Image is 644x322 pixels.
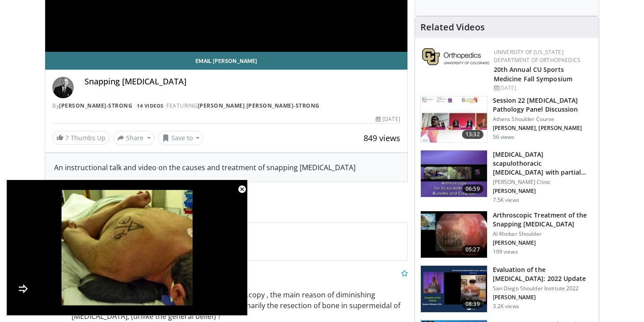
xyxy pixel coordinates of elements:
video-js: Video Player [6,180,248,316]
p: San Diego Shoulder Institute 2022 [493,285,593,292]
a: 14 Videos [134,102,167,109]
p: [PERSON_NAME] Clinic [493,179,593,186]
p: Al Khobar Shoulder [493,230,593,238]
button: Share [113,131,155,145]
p: [PERSON_NAME] [493,239,593,247]
h3: Evaluation of the [MEDICAL_DATA]: 2022 Update [493,265,593,283]
a: 13:32 Session 22 [MEDICAL_DATA] Pathology Panel Discussion Athens Shoulder Course [PERSON_NAME], ... [420,96,593,143]
a: 20th Annual CU Sports Medicine Fall Symposium [494,65,572,83]
p: [PERSON_NAME] [493,294,593,301]
a: [PERSON_NAME] [198,102,245,109]
a: 7 Thumbs Up [52,131,110,145]
span: 7 [65,134,69,142]
button: Close [233,180,251,199]
a: Email [PERSON_NAME] [45,52,407,70]
span: 849 views [364,133,400,143]
p: 7.5K views [493,197,519,204]
h3: [MEDICAL_DATA] scapulothoracic [MEDICAL_DATA] with partial scapulectomy [493,150,593,177]
div: [DATE] [494,84,592,92]
p: [PERSON_NAME], [PERSON_NAME] [493,125,593,132]
div: An instructional talk and video on the causes and treatment of snapping [MEDICAL_DATA] [54,162,398,173]
div: By FEATURING , [52,102,400,110]
button: Save to [158,131,204,145]
h3: Arthroscopic Treatment of the Snapping [MEDICAL_DATA] [493,211,593,229]
a: 05:27 Arthroscopic Treatment of the Snapping [MEDICAL_DATA] Al Khobar Shoulder [PERSON_NAME] 199 ... [420,211,593,258]
img: 42de6d90-9f98-438e-9fd2-8df49d723960.150x105_q85_crop-smart_upscale.jpg [421,96,487,143]
h4: Related Videos [420,22,485,33]
h4: Snapping [MEDICAL_DATA] [85,77,400,87]
p: 56 views [493,134,515,141]
p: Athens Shoulder Course [493,116,593,123]
span: 06:59 [462,184,483,193]
h3: Session 22 [MEDICAL_DATA] Pathology Panel Discussion [493,96,593,114]
img: 355603a8-37da-49b6-856f-e00d7e9307d3.png.150x105_q85_autocrop_double_scale_upscale_version-0.2.png [422,48,489,65]
p: 199 views [493,248,518,255]
div: [DATE] [376,115,400,123]
img: 11431_3.png.150x105_q85_crop-smart_upscale.jpg [421,151,487,197]
img: 6b24f829-8a86-4fe0-a8c9-e2e6a7d31bdc.150x105_q85_crop-smart_upscale.jpg [421,211,487,258]
span: 08:39 [462,300,483,309]
p: [PERSON_NAME] [493,188,593,195]
span: 13:32 [462,130,483,139]
a: 06:59 [MEDICAL_DATA] scapulothoracic [MEDICAL_DATA] with partial scapulectomy [PERSON_NAME] Clini... [420,150,593,204]
p: 3.2K views [493,303,519,310]
a: [PERSON_NAME]-Strong [59,102,132,109]
span: 05:27 [462,245,483,254]
img: 1f351ce9-473a-4506-bedd-3146083961b0.150x105_q85_crop-smart_upscale.jpg [421,266,487,312]
a: 08:39 Evaluation of the [MEDICAL_DATA]: 2022 Update San Diego Shoulder Institute 2022 [PERSON_NAM... [420,265,593,313]
a: [PERSON_NAME]-Strong [246,102,320,109]
a: University of [US_STATE] Department of Orthopaedics [494,48,580,64]
img: Avatar [52,77,74,98]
